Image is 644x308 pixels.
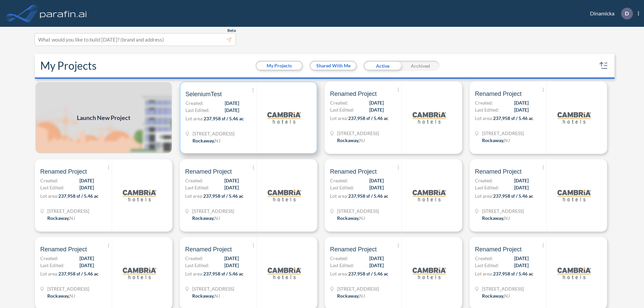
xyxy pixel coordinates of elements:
span: Last Edited: [185,107,210,114]
span: Renamed Project [185,168,232,176]
span: NJ [504,137,510,143]
img: add [35,81,172,154]
div: Rockaway, NJ [47,292,75,299]
span: Created: [330,177,348,184]
span: [DATE] [369,177,384,184]
span: Renamed Project [475,90,522,98]
span: Rockaway , [47,215,69,221]
img: logo [557,101,591,134]
span: 237,958 sf / 5.46 ac [203,193,244,199]
div: Dinamicka [580,8,639,19]
img: logo [413,256,446,290]
span: 321 Mt Hope Ave [482,207,524,214]
span: [DATE] [224,255,239,262]
span: Renamed Project [330,90,377,98]
span: Rockaway , [47,293,69,299]
img: logo [413,101,446,134]
span: Lot area: [330,271,348,276]
div: Archived [401,61,439,71]
span: [DATE] [369,99,384,106]
span: Rockaway , [482,293,504,299]
a: Launch New Project [35,81,172,154]
span: [DATE] [514,262,529,269]
span: Renamed Project [40,245,87,253]
div: Rockaway, NJ [192,292,220,299]
span: Last Edited: [475,184,499,191]
span: NJ [359,215,365,221]
button: sort [598,60,609,71]
img: logo [267,101,301,134]
span: Lot area: [330,193,348,199]
img: logo [123,179,156,212]
span: NJ [504,293,510,299]
span: Lot area: [475,193,493,199]
span: Rockaway , [337,137,359,143]
span: 237,958 sf / 5.46 ac [58,193,99,199]
img: logo [268,179,301,212]
span: 237,958 sf / 5.46 ac [493,193,533,199]
div: Active [364,61,401,71]
span: Rockaway , [192,293,214,299]
span: NJ [504,215,510,221]
span: [DATE] [514,99,529,106]
span: Last Edited: [330,184,354,191]
span: Last Edited: [185,184,209,191]
span: [DATE] [225,107,239,114]
span: Created: [475,255,493,262]
span: Renamed Project [40,168,87,176]
div: Rockaway, NJ [482,214,510,222]
span: Rockaway , [192,215,214,221]
img: logo [39,7,88,20]
span: Rockaway , [482,137,504,143]
div: Rockaway, NJ [192,214,220,222]
span: 237,958 sf / 5.46 ac [493,115,533,121]
span: Renamed Project [475,168,522,176]
span: Last Edited: [330,262,354,269]
img: logo [268,256,301,290]
span: [DATE] [369,184,384,191]
span: Rockaway , [337,215,359,221]
span: 321 Mt Hope Ave [47,285,89,292]
span: NJ [69,215,75,221]
span: Renamed Project [185,245,232,253]
span: 321 Mt Hope Ave [337,285,379,292]
img: logo [557,179,591,212]
span: 321 Mt Hope Ave [192,285,234,292]
span: NJ [214,215,220,221]
div: Rockaway, NJ [337,292,365,299]
span: 237,958 sf / 5.46 ac [348,271,388,276]
span: 237,958 sf / 5.46 ac [348,115,388,121]
span: [DATE] [79,255,94,262]
div: Rockaway, NJ [482,137,510,144]
span: [DATE] [514,106,529,113]
span: [DATE] [514,177,529,184]
span: [DATE] [225,100,239,107]
span: [DATE] [514,184,529,191]
span: Created: [475,99,493,106]
img: logo [413,179,446,212]
span: Launch New Project [77,113,130,122]
span: Last Edited: [185,262,209,269]
span: Last Edited: [475,106,499,113]
span: Lot area: [185,116,204,121]
span: 321 Mt Hope Ave [482,130,524,137]
span: 321 Mt Hope Ave [193,130,234,137]
span: Rockaway , [337,293,359,299]
span: Renamed Project [475,245,522,253]
span: Lot area: [185,271,203,276]
span: NJ [359,137,365,143]
span: Created: [40,177,58,184]
span: Created: [40,255,58,262]
span: Last Edited: [330,106,354,113]
span: [DATE] [369,106,384,113]
span: Lot area: [475,271,493,276]
span: Lot area: [330,115,348,121]
span: NJ [69,293,75,299]
span: Created: [330,255,348,262]
span: Renamed Project [330,168,377,176]
p: D [625,10,629,16]
span: [DATE] [224,184,239,191]
span: [DATE] [79,177,94,184]
span: 237,958 sf / 5.46 ac [348,193,388,199]
span: [DATE] [369,255,384,262]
